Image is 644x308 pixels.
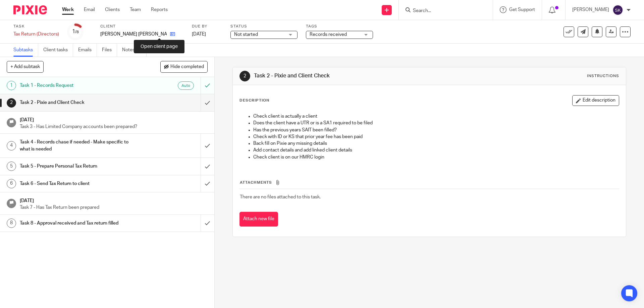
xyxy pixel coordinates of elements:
p: Description [239,98,269,103]
div: 2 [239,71,250,81]
img: Pixie [13,5,47,14]
h1: Task 5 - Prepare Personal Tax Return [20,161,136,171]
button: Edit description [572,95,619,106]
a: Work [62,6,74,13]
div: 1 [7,81,16,90]
div: Tax Return (Directors) [13,31,59,38]
label: Tags [306,24,373,29]
h1: Task 1 - Records Request [20,80,136,90]
p: Task 7 - Has Tax Return been prepared [20,204,208,211]
label: Due by [192,24,222,29]
p: Check client is actually a client [253,113,619,120]
label: Status [230,24,298,29]
button: Hide completed [160,61,208,72]
div: 6 [7,179,16,188]
p: Check client is on our HMRC login [253,154,619,161]
a: Emails [78,44,97,57]
img: svg%3E [612,5,623,15]
div: 1 [72,28,79,36]
p: Add contact details and add linked client details [253,147,619,153]
label: Task [13,24,59,29]
span: There are no files attached to this task. [240,195,321,199]
a: Client tasks [43,44,73,57]
p: Task 3 - Has Limited Company accounts been prepared? [20,123,208,130]
label: Client [100,24,183,29]
span: [DATE] [192,32,206,37]
p: [PERSON_NAME] [572,6,609,13]
span: Hide completed [170,64,204,70]
a: Email [84,6,95,13]
p: Back fill on Pixie any missing details [253,140,619,147]
button: Attach new file [239,212,278,227]
a: Reports [151,6,168,13]
h1: [DATE] [20,196,208,204]
h1: Task 4 - Records chase if needed - Make specific to what is needed [20,137,136,154]
h1: Task 2 - Pixie and Client Check [20,98,136,108]
a: Audit logs [152,44,177,57]
h1: Task 6 - Send Tax Return to client [20,179,136,189]
div: 2 [7,98,16,108]
h1: Task 2 - Pixie and Client Check [254,72,444,79]
a: Notes (1) [122,44,147,57]
p: Does the client have a UTR or is a SA1 required to be filed [253,120,619,126]
button: + Add subtask [7,61,44,72]
div: Auto [178,81,194,90]
div: 4 [7,141,16,150]
h1: [DATE] [20,115,208,123]
span: Records received [310,32,347,37]
p: [PERSON_NAME] [PERSON_NAME] [100,31,167,38]
small: /8 [75,30,79,34]
h1: Task 8 - Approval received and Tax return filled [20,218,136,228]
div: 8 [7,219,16,228]
p: Has the previous years SAIT been filled? [253,127,619,133]
span: Get Support [509,7,535,12]
a: Files [102,44,117,57]
input: Search [412,8,473,14]
span: Not started [234,32,258,37]
a: Clients [105,6,120,13]
a: Team [130,6,141,13]
span: Attachments [240,181,272,184]
a: Subtasks [13,44,38,57]
div: Instructions [587,73,619,79]
p: Check with ID or KS that prior year fee has been paid [253,133,619,140]
div: 5 [7,162,16,171]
